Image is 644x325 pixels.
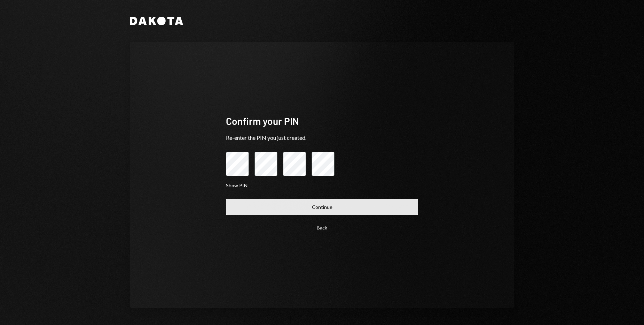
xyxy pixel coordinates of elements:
[283,152,306,176] input: pin code 3 of 4
[312,152,335,176] input: pin code 4 of 4
[226,152,249,176] input: pin code 1 of 4
[226,182,248,189] button: Show PIN
[226,199,418,215] button: Continue
[226,219,418,236] button: Back
[226,134,418,142] div: Re-enter the PIN you just created.
[254,152,277,176] input: pin code 2 of 4
[226,114,418,128] div: Confirm your PIN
